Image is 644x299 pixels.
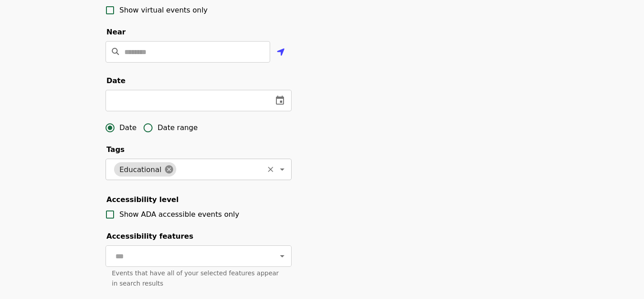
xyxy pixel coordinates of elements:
[106,232,193,240] span: Accessibility features
[277,47,285,58] i: location-arrow icon
[124,41,270,63] input: Location
[119,122,136,133] span: Date
[112,47,119,56] i: search icon
[119,210,239,219] span: Show ADA accessible events only
[270,42,292,63] button: Use my location
[114,162,176,177] div: Educational
[106,145,125,154] span: Tags
[119,6,208,14] span: Show virtual events only
[114,165,167,174] span: Educational
[106,195,178,204] span: Accessibility level
[112,270,279,287] span: Events that have all of your selected features appear in search results
[106,28,126,36] span: Near
[106,76,126,85] span: Date
[157,122,198,133] span: Date range
[276,163,288,176] button: Open
[276,250,288,262] button: Open
[269,90,291,111] button: change date
[264,163,277,176] button: Clear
